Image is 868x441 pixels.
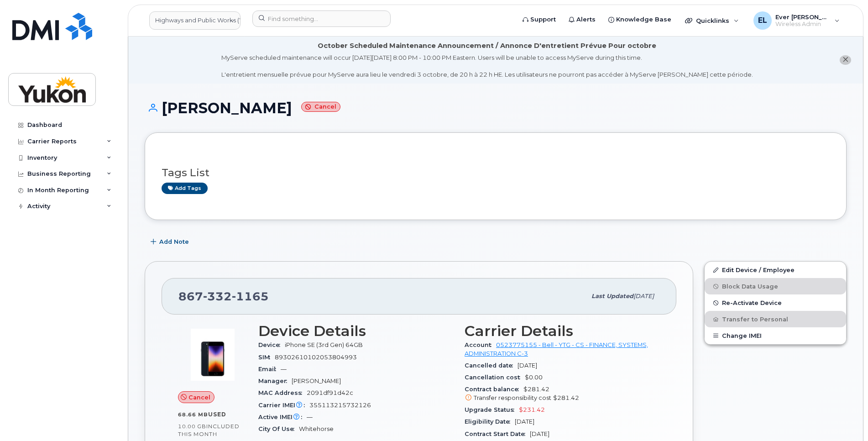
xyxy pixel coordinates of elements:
[162,167,830,178] h3: Tags List
[525,374,543,381] span: $0.00
[299,425,334,432] span: Whitehorse
[465,362,518,369] span: Cancelled date
[185,327,240,382] img: image20231002-3703462-1angbar.jpeg
[840,55,851,65] button: close notification
[705,327,846,344] button: Change IMEI
[159,237,189,246] span: Add Note
[465,341,496,348] span: Account
[232,289,269,303] span: 1165
[285,341,363,348] span: iPhone SE (3rd Gen) 64GB
[633,293,654,299] span: [DATE]
[318,41,656,51] div: October Scheduled Maintenance Announcement / Annonce D'entretient Prévue Pour octobre
[258,402,309,409] span: Carrier IMEI
[178,423,206,430] span: 10.00 GB
[705,311,846,327] button: Transfer to Personal
[518,362,537,369] span: [DATE]
[307,414,313,420] span: —
[465,374,525,381] span: Cancellation cost
[307,389,353,396] span: 2091df91d42c
[474,394,551,401] span: Transfer responsibility cost
[292,378,341,384] span: [PERSON_NAME]
[281,366,287,373] span: —
[258,414,307,420] span: Active IMEI
[258,323,454,339] h3: Device Details
[465,341,648,357] a: 0523775155 - Bell - YTG - CS - FINANCE, SYSTEMS, ADMINISTRATION C-3
[301,102,340,112] small: Cancel
[258,366,281,373] span: Email
[722,299,782,306] span: Re-Activate Device
[465,406,519,413] span: Upgrade Status
[465,386,523,393] span: Contract balance
[145,234,197,250] button: Add Note
[188,393,210,402] span: Cancel
[591,293,633,299] span: Last updated
[162,183,208,194] a: Add tags
[178,411,208,418] span: 68.66 MB
[705,262,846,278] a: Edit Device / Employee
[515,418,534,425] span: [DATE]
[530,430,549,437] span: [DATE]
[309,402,371,409] span: 355113215732126
[275,354,357,361] span: 89302610102053804993
[465,323,660,339] h3: Carrier Details
[465,430,530,437] span: Contract Start Date
[465,418,515,425] span: Eligibility Date
[705,294,846,311] button: Re-Activate Device
[221,53,753,79] div: MyServe scheduled maintenance will occur [DATE][DATE] 8:00 PM - 10:00 PM Eastern. Users will be u...
[705,278,846,294] button: Block Data Usage
[145,100,847,116] h1: [PERSON_NAME]
[553,394,579,401] span: $281.42
[465,386,660,402] span: $281.42
[258,425,299,432] span: City Of Use
[178,423,240,438] span: included this month
[178,289,269,303] span: 867
[258,378,292,384] span: Manager
[258,389,307,396] span: MAC Address
[519,406,545,413] span: $231.42
[258,354,275,361] span: SIM
[208,411,226,418] span: used
[258,341,285,348] span: Device
[203,289,232,303] span: 332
